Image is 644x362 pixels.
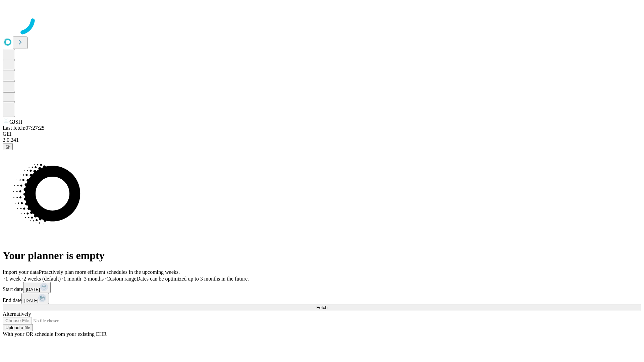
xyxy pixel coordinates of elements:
[3,324,33,331] button: Upload a file
[3,143,13,150] button: @
[9,119,22,125] span: GJSH
[24,298,38,303] span: [DATE]
[3,282,641,293] div: Start date
[3,249,641,262] h1: Your planner is empty
[3,269,39,275] span: Import your data
[21,293,49,304] button: [DATE]
[3,131,641,137] div: GEI
[26,287,40,292] span: [DATE]
[5,144,10,149] span: @
[23,276,61,282] span: 2 weeks (default)
[5,276,21,282] span: 1 week
[137,276,249,282] span: Dates can be optimized up to 3 months in the future.
[84,276,104,282] span: 3 months
[23,282,51,293] button: [DATE]
[3,137,641,143] div: 2.0.241
[3,311,31,317] span: Alternatively
[3,293,641,304] div: End date
[63,276,81,282] span: 1 month
[3,304,641,311] button: Fetch
[3,331,107,337] span: With your OR schedule from your existing EHR
[316,305,327,310] span: Fetch
[106,276,136,282] span: Custom range
[39,269,180,275] span: Proactively plan more efficient schedules in the upcoming weeks.
[3,125,45,131] span: Last fetch: 07:27:25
